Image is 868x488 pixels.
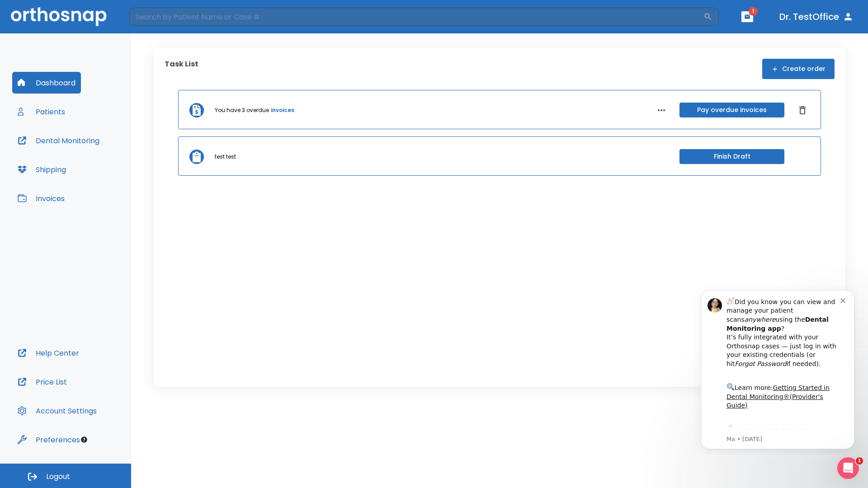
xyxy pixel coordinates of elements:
[12,400,102,422] button: Account Settings
[776,9,857,25] button: Dr. TestOffice
[12,342,85,364] button: Help Center
[11,7,107,26] img: Orthosnap
[795,103,810,117] button: Dismiss
[12,101,71,122] button: Patients
[153,14,160,21] button: Dismiss notification
[679,149,784,164] button: Finish Draft
[749,7,758,16] span: 1
[762,59,835,79] button: Create order
[39,142,153,188] div: Download the app: | ​ Let us know if you need help getting started!
[215,106,269,114] p: You have 3 overdue
[12,72,81,94] button: Dashboard
[679,103,784,117] button: Pay overdue invoices
[12,429,85,450] button: Preferences
[687,282,868,455] iframe: Intercom notifications message
[39,144,120,160] a: App Store
[12,371,72,393] button: Price List
[12,159,71,180] button: Shipping
[39,153,153,161] p: Message from Ma, sent 4w ago
[12,188,70,209] button: Invoices
[46,472,70,482] span: Logout
[129,8,703,26] input: Search by Patient Name or Case #
[80,436,88,444] div: Tooltip anchor
[165,59,198,79] p: Task List
[271,106,294,114] a: invoices
[837,457,859,479] iframe: Intercom live chat
[12,130,105,151] button: Dental Monitoring
[856,457,863,465] span: 1
[215,153,236,161] p: test test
